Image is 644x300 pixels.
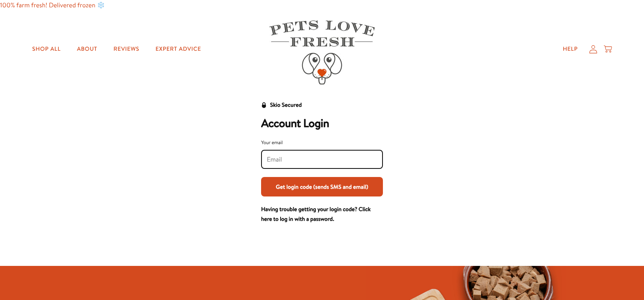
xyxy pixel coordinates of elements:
[556,41,584,57] a: Help
[261,102,267,108] svg: Security
[149,41,207,57] a: Expert Advice
[269,20,375,84] img: Pets Love Fresh
[267,155,377,164] input: Your email input field
[70,41,104,57] a: About
[270,100,302,110] div: Skio Secured
[26,41,67,57] a: Shop All
[261,177,383,196] button: Get login code (sends SMS and email)
[261,138,383,147] div: Your email
[261,205,371,223] a: Having trouble getting your login code? Click here to log in with a password.
[261,100,302,117] a: Skio Secured
[107,41,146,57] a: Reviews
[261,117,383,130] h2: Account Login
